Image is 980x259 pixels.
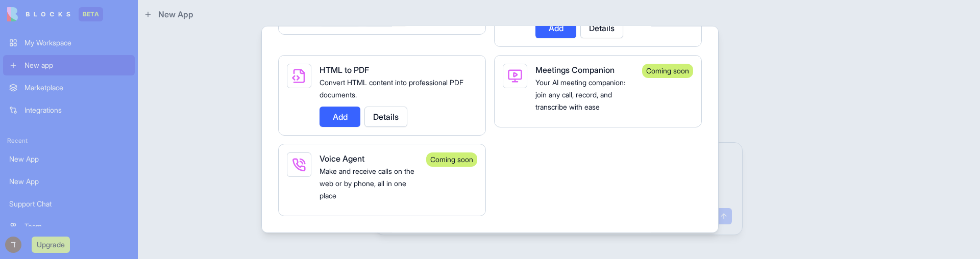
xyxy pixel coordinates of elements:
button: Details [580,18,623,38]
button: Add [535,18,576,38]
div: Coming soon [426,152,477,167]
button: Details [364,107,407,127]
span: Your AI meeting companion: join any call, record, and transcribe with ease [535,78,625,111]
span: Voice Agent [320,153,364,164]
button: Add [320,107,360,127]
span: Meetings Companion [535,65,615,75]
span: Convert HTML content into professional PDF documents. [320,78,463,99]
span: HTML to PDF [320,65,369,75]
span: Make and receive calls on the web or by phone, all in one place [320,167,414,200]
div: Coming soon [642,64,693,78]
